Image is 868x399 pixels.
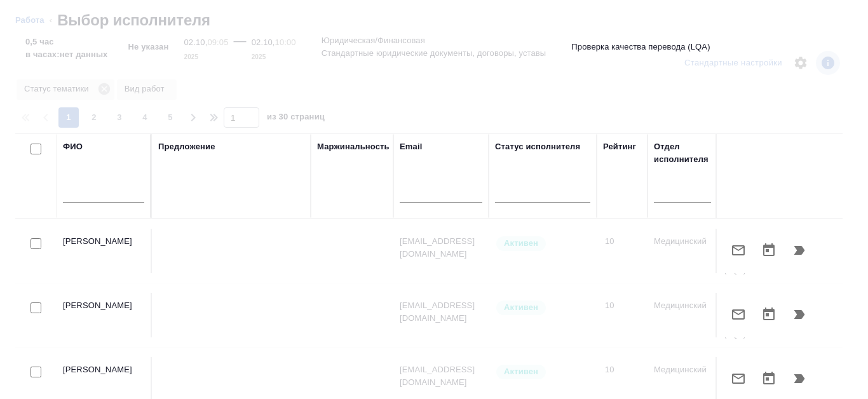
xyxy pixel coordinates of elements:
div: Предложение [158,140,215,153]
td: [PERSON_NAME] [57,229,152,273]
button: Отправить предложение о работе [723,299,754,330]
button: Отправить предложение о работе [723,235,754,266]
div: Маржинальность [317,140,390,153]
div: Email [400,140,422,153]
button: Отправить предложение о работе [723,363,754,394]
div: ФИО [63,140,83,153]
button: Продолжить [784,299,815,330]
button: Открыть календарь загрузки [754,299,784,330]
input: Выбери исполнителей, чтобы отправить приглашение на работу [31,238,41,249]
p: Проверка качества перевода (LQA) [571,41,710,53]
button: Продолжить [784,235,815,266]
input: Выбери исполнителей, чтобы отправить приглашение на работу [31,367,41,377]
button: Открыть календарь загрузки [754,363,784,394]
td: [PERSON_NAME] [57,293,152,337]
input: Выбери исполнителей, чтобы отправить приглашение на работу [31,302,41,313]
div: Отдел исполнителя [654,140,711,166]
button: Открыть календарь загрузки [754,235,784,266]
div: Рейтинг [603,140,636,153]
button: Продолжить [784,363,815,394]
div: Статус исполнителя [495,140,580,153]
